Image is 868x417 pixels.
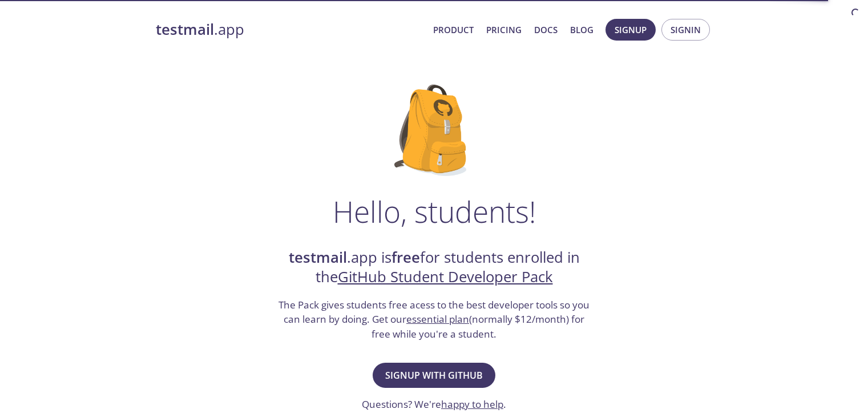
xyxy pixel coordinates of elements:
[373,363,495,388] button: Signup with GitHub
[661,19,710,41] button: Signin
[406,312,469,326] a: essential plan
[391,247,420,267] strong: free
[385,367,483,383] span: Signup with GitHub
[570,22,594,37] a: Blog
[289,247,347,267] strong: testmail
[362,397,506,412] h3: Questions? We're .
[605,19,656,41] button: Signup
[486,22,522,37] a: Pricing
[615,22,647,37] span: Signup
[156,19,214,39] strong: testmail
[277,298,591,342] h3: The Pack gives students free acess to the best developer tools so you can learn by doing. Get our...
[534,22,558,37] a: Docs
[671,22,701,37] span: Signin
[277,248,591,287] h2: .app is for students enrolled in the
[338,267,553,287] a: GitHub Student Developer Pack
[441,398,503,411] a: happy to help
[433,22,474,37] a: Product
[156,20,424,39] a: testmail.app
[333,194,536,228] h1: Hello, students!
[394,85,474,176] img: github-student-backpack.png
